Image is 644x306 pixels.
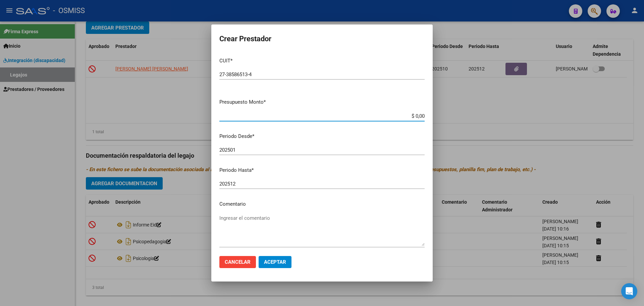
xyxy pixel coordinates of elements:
h2: Crear Prestador [219,33,425,45]
p: Comentario [219,200,425,208]
p: Periodo Hasta [219,166,425,174]
button: Aceptar [259,256,291,268]
button: Cancelar [219,256,256,268]
p: Presupuesto Monto [219,98,425,106]
p: Periodo Desde [219,133,425,140]
span: Aceptar [264,259,286,265]
span: Cancelar [225,259,251,265]
div: Open Intercom Messenger [621,283,637,299]
p: CUIT [219,57,425,65]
